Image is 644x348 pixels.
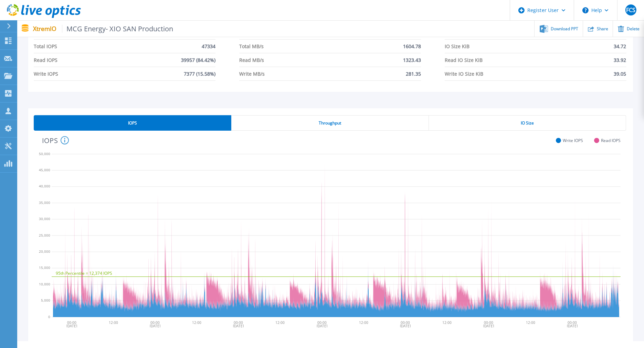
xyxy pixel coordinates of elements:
[597,27,608,31] span: Share
[184,67,215,80] span: 7377 (15.58%)
[109,320,118,325] text: 12:00
[445,67,483,80] span: Write IO Size KiB
[202,40,215,53] span: 47334
[150,320,160,325] text: 00:00
[276,320,285,325] text: 12:00
[239,67,265,80] span: Write MB/s
[445,53,483,67] span: Read IO Size KiB
[39,184,50,189] text: 40,000
[485,320,494,325] text: 00:00
[39,282,50,286] text: 10,000
[568,324,578,328] text: [DATE]
[239,53,264,67] span: Read MB/s
[34,67,58,80] span: Write IOPS
[62,25,173,33] span: MCG Energy- XIO SAN Production
[39,265,50,270] text: 15,000
[317,324,328,328] text: [DATE]
[614,53,626,67] span: 33.92
[56,270,112,276] text: 95th Percentile = 12,374 IOPS
[150,324,160,328] text: [DATE]
[192,320,202,325] text: 12:00
[318,320,327,325] text: 00:00
[181,53,215,67] span: 39957 (84.42%)
[563,138,583,143] span: Write IOPS
[319,120,341,126] span: Throughput
[39,151,50,156] text: 50,000
[39,233,50,238] text: 25,000
[406,67,421,80] span: 281.35
[614,40,626,53] span: 34.72
[614,67,626,80] span: 39.05
[484,324,495,328] text: [DATE]
[359,320,369,325] text: 12:00
[626,7,635,13] span: FCS
[33,25,173,33] p: XtremIO
[551,27,578,31] span: Download PPT
[239,40,264,53] span: Total MB/s
[39,249,50,254] text: 20,000
[39,200,50,205] text: 35,000
[601,138,621,143] span: Read IOPS
[128,120,137,126] span: IOPS
[39,216,50,221] text: 30,000
[234,320,243,325] text: 00:00
[445,40,469,53] span: IO Size KiB
[403,53,421,67] span: 1323.43
[42,136,69,144] h4: IOPS
[527,320,536,325] text: 12:00
[521,120,534,126] span: IO Size
[39,167,50,172] text: 45,000
[401,320,411,325] text: 00:00
[66,324,77,328] text: [DATE]
[443,320,452,325] text: 12:00
[403,40,421,53] span: 1604.78
[627,27,640,31] span: Delete
[48,314,50,319] text: 0
[401,324,411,328] text: [DATE]
[233,324,244,328] text: [DATE]
[67,320,76,325] text: 00:00
[41,298,50,303] text: 5,000
[34,53,57,67] span: Read IOPS
[568,320,578,325] text: 00:00
[34,40,57,53] span: Total IOPS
